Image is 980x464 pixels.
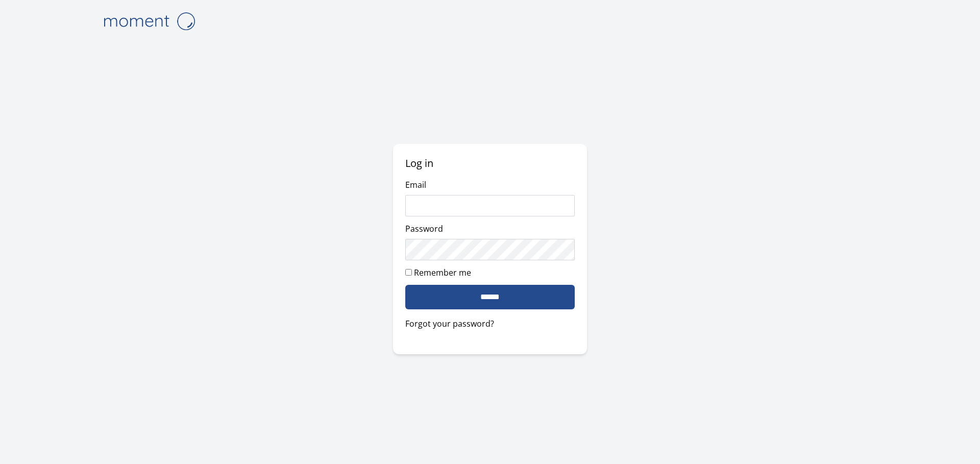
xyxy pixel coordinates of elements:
label: Password [405,223,443,234]
h2: Log in [405,156,575,170]
a: Forgot your password? [405,318,575,330]
label: Email [405,179,426,190]
label: Remember me [414,267,471,278]
img: logo-4e3dc11c47720685a147b03b5a06dd966a58ff35d612b21f08c02c0306f2b779.png [98,8,200,34]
